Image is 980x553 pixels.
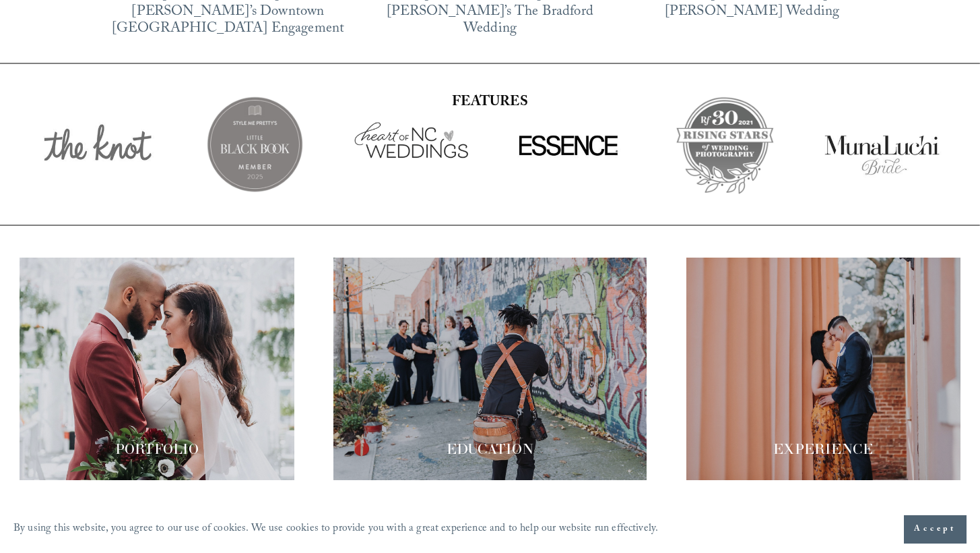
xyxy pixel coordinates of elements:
span: Accept [914,523,956,536]
button: Accept [904,515,967,544]
span: EDUCATION [447,440,533,458]
p: By using this website, you agree to our use of cookies. We use cookies to provide you with a grea... [13,519,658,540]
span: PORTFOLIO [115,440,199,458]
strong: FEATURES [452,91,527,115]
span: EXPERIENCE [773,440,873,458]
